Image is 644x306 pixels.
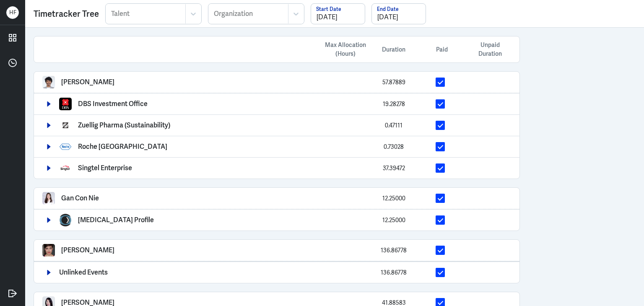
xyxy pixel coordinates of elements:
p: Roche [GEOGRAPHIC_DATA] [78,143,167,150]
span: 12.25000 [382,194,405,202]
img: DBS Investment Office [59,98,72,110]
img: Gan Con Nie [42,192,55,205]
span: 136.86778 [381,246,407,254]
input: End Date [372,4,426,24]
span: Unpaid Duration [469,41,511,58]
p: Singtel Enterprise [78,164,132,172]
input: Start Date [311,4,365,24]
img: Singtel Enterprise [59,162,72,174]
p: [PERSON_NAME] [61,246,114,254]
span: 0.73028 [384,143,404,150]
div: H F [6,6,19,19]
img: Lucy Koleva [42,244,55,257]
div: Max Allocation (Hours) [318,41,373,58]
p: Unlinked Events [59,269,108,276]
img: Zuellig Pharma (Sustainability) [59,119,72,132]
p: DBS Investment Office [78,100,148,108]
span: 12.25000 [382,216,405,224]
p: Gan Con Nie [61,194,99,202]
img: Myopia Profile [59,214,72,226]
p: [PERSON_NAME] [61,78,114,86]
span: 19.28278 [383,100,405,108]
span: 57.87889 [382,78,405,86]
div: Timetracker Tree [34,8,99,20]
span: Duration [382,45,405,54]
span: 37.39472 [383,164,405,172]
span: 136.86778 [381,269,407,276]
img: Roche Asia Pacific [59,140,72,153]
span: 0.47111 [385,122,402,129]
p: [MEDICAL_DATA] Profile [78,216,154,224]
div: Paid [415,45,469,54]
img: Arief Bahari [42,76,55,88]
p: Zuellig Pharma (Sustainability) [78,122,170,129]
